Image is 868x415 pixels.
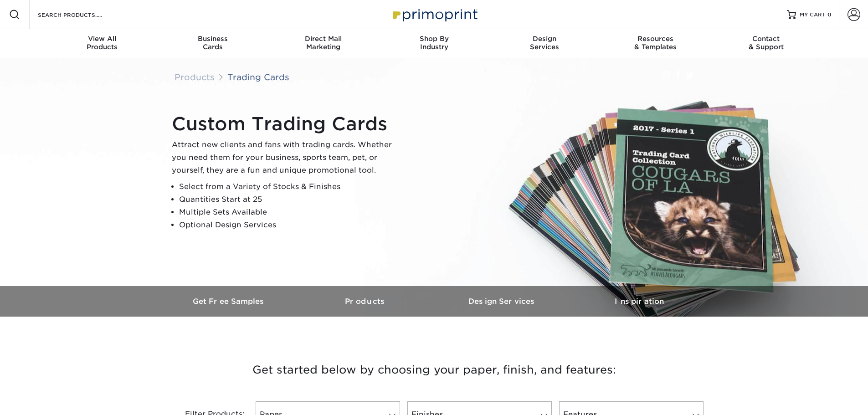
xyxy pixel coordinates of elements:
[172,138,400,177] p: Attract new clients and fans with trading cards. Whether you need them for your business, sports ...
[161,286,298,317] a: Get Free Samples
[389,5,480,24] img: Primoprint
[179,193,400,206] li: Quantities Start at 25
[489,35,600,43] span: Design
[298,286,434,317] a: Products
[600,29,711,58] a: Resources& Templates
[157,35,268,43] span: Business
[168,349,701,390] h3: Get started below by choosing your paper, finish, and features:
[489,35,600,51] div: Services
[179,206,400,219] li: Multiple Sets Available
[47,35,158,51] div: Products
[379,35,489,43] span: Shop By
[434,297,571,306] h3: Design Services
[161,297,298,306] h3: Get Free Samples
[268,35,379,43] span: Direct Mail
[379,29,489,58] a: Shop ByIndustry
[489,29,600,58] a: DesignServices
[711,29,822,58] a: Contact& Support
[37,9,126,20] input: SEARCH PRODUCTS.....
[157,35,268,51] div: Cards
[179,180,400,193] li: Select from a Variety of Stocks & Finishes
[47,35,158,43] span: View All
[227,72,289,82] a: Trading Cards
[571,297,708,306] h3: Inspiration
[600,35,711,51] div: & Templates
[711,35,822,43] span: Contact
[434,286,571,317] a: Design Services
[800,11,826,19] span: MY CART
[172,113,400,135] h1: Custom Trading Cards
[179,219,400,231] li: Optional Design Services
[268,29,379,58] a: Direct MailMarketing
[571,286,708,317] a: Inspiration
[827,11,832,18] span: 0
[600,35,711,43] span: Resources
[711,35,822,51] div: & Support
[298,297,434,306] h3: Products
[379,35,489,51] div: Industry
[175,72,215,82] a: Products
[47,29,158,58] a: View AllProducts
[268,35,379,51] div: Marketing
[157,29,268,58] a: BusinessCards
